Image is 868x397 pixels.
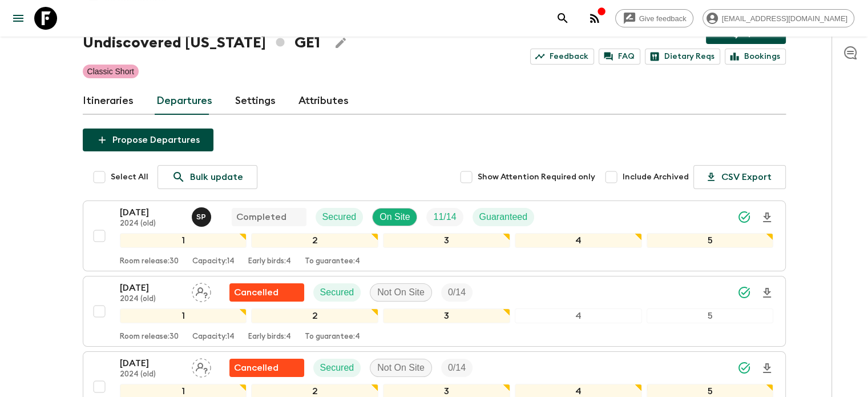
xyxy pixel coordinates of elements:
[7,7,30,30] button: menu
[693,165,786,189] button: CSV Export
[83,129,213,151] button: Propose Departures
[760,362,774,375] svg: Download Onboarding
[383,308,510,323] div: 3
[248,332,291,342] p: Early birds: 4
[234,286,278,299] p: Cancelled
[441,283,473,302] div: Trip Fill
[645,49,720,65] a: Dietary Reqs
[716,14,854,23] span: [EMAIL_ADDRESS][DOMAIN_NAME]
[448,286,466,299] p: 0 / 14
[322,210,357,224] p: Secured
[383,233,510,248] div: 3
[370,359,432,377] div: Not On Site
[623,171,689,183] span: Include Archived
[120,370,183,379] p: 2024 (old)
[120,219,183,228] p: 2024 (old)
[192,257,235,266] p: Capacity: 14
[120,281,183,295] p: [DATE]
[298,87,349,115] a: Attributes
[120,295,183,304] p: 2024 (old)
[441,359,473,377] div: Trip Fill
[120,332,179,342] p: Room release: 30
[229,283,304,302] div: Flash Pack cancellation
[313,283,361,302] div: Secured
[377,286,425,299] p: Not On Site
[192,211,213,220] span: Sesili Patsatsia
[725,49,786,65] a: Bookings
[305,332,360,342] p: To guarantee: 4
[190,170,243,184] p: Bulk update
[120,356,183,370] p: [DATE]
[515,233,642,248] div: 4
[229,359,304,377] div: Flash Pack cancellation
[87,66,134,77] p: Classic Short
[120,257,179,266] p: Room release: 30
[158,165,257,189] a: Bulk update
[120,206,183,219] p: [DATE]
[320,361,354,375] p: Secured
[120,233,247,248] div: 1
[448,361,466,375] p: 0 / 14
[316,208,364,226] div: Secured
[380,210,410,224] p: On Site
[111,171,148,183] span: Select All
[83,31,320,54] h1: Undiscovered [US_STATE] GE1
[647,308,774,323] div: 5
[313,359,361,377] div: Secured
[83,276,786,347] button: [DATE]2024 (old)Assign pack leaderFlash Pack cancellationSecuredNot On SiteTrip Fill12345Room rel...
[479,210,528,224] p: Guaranteed
[530,49,594,65] a: Feedback
[647,233,774,248] div: 5
[615,9,693,27] a: Give feedback
[515,308,642,323] div: 4
[234,361,278,375] p: Cancelled
[251,308,378,323] div: 2
[192,362,211,371] span: Assign pack leader
[372,208,417,226] div: On Site
[760,286,774,300] svg: Download Onboarding
[83,200,786,271] button: [DATE]2024 (old)Sesili PatsatsiaCompletedSecuredOn SiteTrip FillGuaranteed12345Room release:30Cap...
[83,87,134,115] a: Itineraries
[370,283,432,302] div: Not On Site
[156,87,212,115] a: Departures
[633,14,693,23] span: Give feedback
[377,361,425,375] p: Not On Site
[329,31,352,54] button: Edit Adventure Title
[305,257,360,266] p: To guarantee: 4
[120,308,247,323] div: 1
[703,9,854,27] div: [EMAIL_ADDRESS][DOMAIN_NAME]
[236,210,286,224] p: Completed
[737,210,751,224] svg: Synced Successfully
[192,286,211,295] span: Assign pack leader
[737,286,751,299] svg: Synced Successfully
[737,361,751,375] svg: Synced Successfully
[235,87,276,115] a: Settings
[760,211,774,224] svg: Download Onboarding
[433,210,456,224] p: 11 / 14
[551,7,574,30] button: search adventures
[251,233,378,248] div: 2
[248,257,291,266] p: Early birds: 4
[320,286,354,299] p: Secured
[192,332,235,342] p: Capacity: 14
[478,171,595,183] span: Show Attention Required only
[599,49,640,65] a: FAQ
[426,208,463,226] div: Trip Fill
